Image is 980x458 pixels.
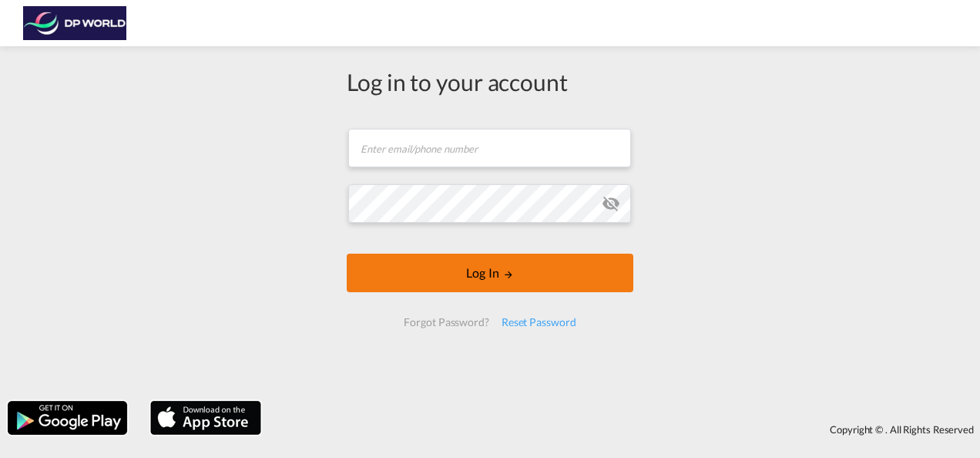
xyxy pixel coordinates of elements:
img: c08ca190194411f088ed0f3ba295208c.png [23,6,127,41]
md-icon: icon-eye-off [602,194,620,213]
div: Forgot Password? [398,308,495,336]
button: LOGIN [347,254,633,292]
div: Log in to your account [347,66,633,98]
input: Enter email/phone number [348,129,631,167]
div: Copyright © . All Rights Reserved [269,416,980,443]
img: apple.png [149,399,263,436]
img: google.png [6,399,129,436]
div: Reset Password [495,308,582,336]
